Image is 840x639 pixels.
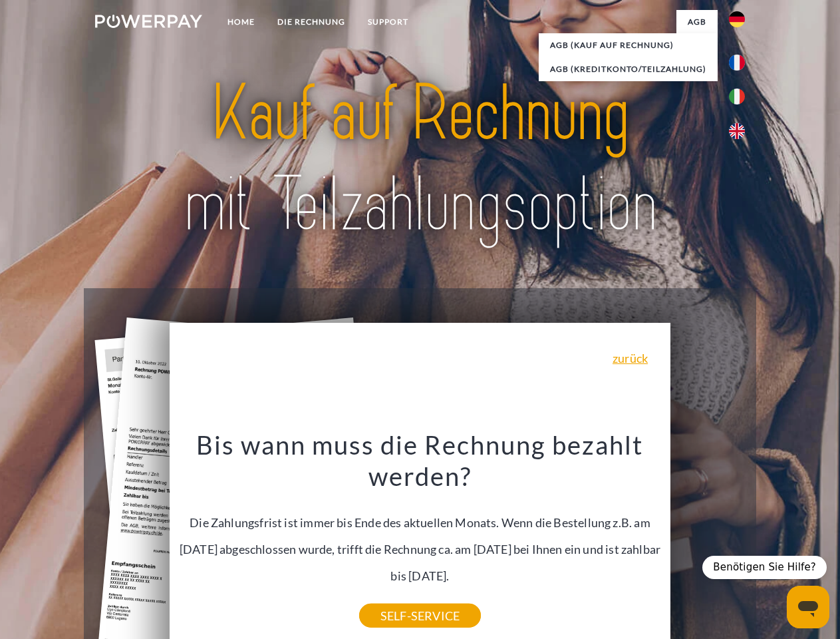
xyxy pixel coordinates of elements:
[127,64,713,255] img: title-powerpay_de.svg
[729,89,745,105] img: it
[613,352,648,364] a: zurück
[359,604,481,628] a: SELF-SERVICE
[729,11,745,27] img: de
[178,429,663,493] h3: Bis wann muss die Rechnung bezahlt werden?
[676,10,718,34] a: agb
[266,10,356,34] a: DIE RECHNUNG
[356,10,420,34] a: SUPPORT
[702,556,827,579] div: Benötigen Sie Hilfe?
[729,55,745,71] img: fr
[729,123,745,139] img: en
[216,10,266,34] a: Home
[539,33,718,57] a: AGB (Kauf auf Rechnung)
[787,586,829,628] iframe: Schaltfläche zum Öffnen des Messaging-Fensters; Konversation läuft
[539,57,718,81] a: AGB (Kreditkonto/Teilzahlung)
[95,15,202,28] img: logo-powerpay-white.svg
[178,429,663,616] div: Die Zahlungsfrist ist immer bis Ende des aktuellen Monats. Wenn die Bestellung z.B. am [DATE] abg...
